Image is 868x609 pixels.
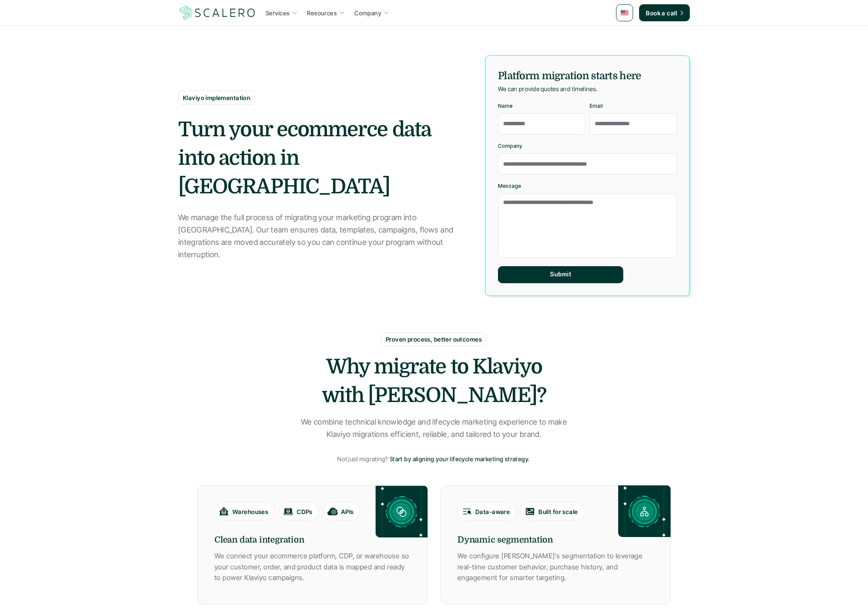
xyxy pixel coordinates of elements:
[498,113,585,135] input: Name
[475,507,510,516] p: Data-aware
[386,335,482,344] p: Proven process, better outcomes
[183,93,250,102] p: Klaviyo implementation
[341,507,354,516] p: APIs
[590,103,603,109] p: Email
[266,9,289,17] p: Services
[498,83,597,94] p: We can provide quotes and timelines.
[498,183,521,189] p: Message
[337,454,388,464] p: Not just migrating?
[307,9,337,17] p: Resources
[538,507,578,516] p: Built for scale
[498,68,677,83] h5: Platform migration starts here
[498,153,677,175] input: Company
[457,534,654,546] h6: Dynamic segmentation
[498,266,623,283] button: Submit
[214,534,411,546] h6: Clean data integration
[550,271,571,278] p: Submit
[498,103,512,109] p: Name
[498,143,522,149] p: Company
[498,194,677,258] textarea: Message
[306,353,562,410] h2: Why migrate to Klaviyo with [PERSON_NAME]?
[178,115,466,201] h2: Turn your ecommerce data into action in [GEOGRAPHIC_DATA]
[297,507,312,516] p: CDPs
[457,551,654,583] p: We configure [PERSON_NAME]’s segmentation to leverage real-time customer behavior, purchase histo...
[178,212,455,261] p: We manage the full process of migrating your marketing program into [GEOGRAPHIC_DATA]. Our team e...
[178,5,257,20] a: Scalero company logotype
[646,9,677,17] p: Book a call
[389,454,532,463] a: Start by aligning your lifecycle marketing strategy.
[178,5,257,21] img: Scalero company logotype
[214,551,411,583] p: We connect your ecommerce platform, CDP, or warehouse so your customer, order, and product data i...
[389,454,530,463] p: Start by aligning your lifecycle marketing strategy.
[639,4,690,21] a: Book a call
[232,507,268,516] p: Warehouses
[354,9,381,17] p: Company
[295,416,573,441] p: We combine technical knowledge and lifecycle marketing experience to make Klaviyo migrations effi...
[590,113,677,135] input: Email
